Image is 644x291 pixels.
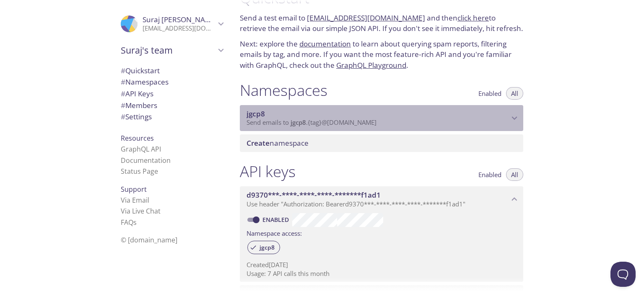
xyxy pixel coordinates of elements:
span: # [121,66,125,75]
span: # [121,89,125,98]
span: namespace [247,138,309,148]
button: All [506,87,523,100]
span: jgcp8 [247,109,265,118]
p: Send a test email to and then to retrieve the email via our simple JSON API. If you don't see it ... [240,13,523,34]
p: Usage: 7 API calls this month [247,269,517,278]
span: jgcp8 [254,244,280,251]
h1: API keys [240,162,296,181]
div: Suraj's team [114,39,230,61]
p: Created [DATE] [247,260,517,269]
div: Suraj Korishetti [114,10,230,38]
span: Members [121,100,157,110]
span: Support [121,185,147,194]
p: Next: explore the to learn about querying spam reports, filtering emails by tag, and more. If you... [240,39,523,71]
a: GraphQL Playground [336,60,406,70]
span: Settings [121,112,152,121]
button: All [506,168,523,181]
a: FAQ [121,218,137,227]
div: Quickstart [114,65,230,77]
iframe: Help Scout Beacon - Open [610,262,636,287]
h1: Namespaces [240,81,327,100]
span: Create [247,138,270,148]
a: Via Live Chat [121,206,161,216]
div: jgcp8 namespace [240,105,523,131]
button: Enabled [473,87,506,100]
div: Team Settings [114,111,230,123]
span: jgcp8 [291,118,306,126]
a: [EMAIL_ADDRESS][DOMAIN_NAME] [307,13,425,23]
a: Enabled [261,216,292,224]
div: Create namespace [240,134,523,152]
a: Documentation [121,156,171,165]
label: Namespace access: [247,227,302,239]
p: [EMAIL_ADDRESS][DOMAIN_NAME] [143,24,216,33]
span: # [121,100,125,110]
a: documentation [299,39,351,49]
span: Suraj's team [121,44,216,56]
span: # [121,77,125,87]
a: Status Page [121,167,158,176]
span: API Keys [121,89,153,98]
span: s [133,218,137,227]
span: Resources [121,134,154,143]
a: Via Email [121,196,149,205]
a: GraphQL API [121,144,161,154]
span: Quickstart [121,66,160,75]
span: © [DOMAIN_NAME] [121,235,177,245]
span: # [121,112,125,121]
div: Namespaces [114,76,230,88]
span: Suraj [PERSON_NAME] [143,15,218,24]
a: click here [457,13,489,23]
div: jgcp8 [247,241,280,254]
span: Send emails to . {tag} @[DOMAIN_NAME] [247,118,377,126]
div: API Keys [114,88,230,100]
div: Members [114,100,230,111]
button: Enabled [473,168,506,181]
span: Namespaces [121,77,169,87]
